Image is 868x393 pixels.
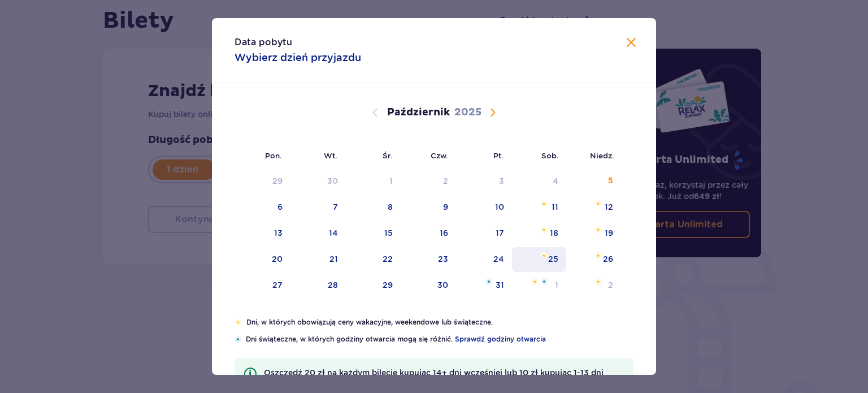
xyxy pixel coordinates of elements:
div: 20 [272,253,283,265]
div: 23 [438,253,448,265]
small: Sob. [541,151,559,160]
div: 21 [329,253,338,265]
td: wtorek, 7 października 2025 [290,195,346,220]
td: środa, 22 października 2025 [346,247,401,272]
p: Data pobytu [235,36,292,49]
p: Dni, w których obowiązują ceny wakacyjne, weekendowe lub świąteczne. [246,317,633,327]
td: sobota, 25 października 2025 [512,247,567,272]
td: Data niedostępna. piątek, 3 października 2025 [456,169,512,194]
td: Data niedostępna. niedziela, 5 października 2025 [566,169,621,194]
img: Pomarańczowa gwiazdka [540,200,548,207]
div: 30 [327,175,338,187]
img: Pomarańczowa gwiazdka [594,252,602,259]
td: sobota, 1 listopada 2025 [512,273,567,298]
td: czwartek, 30 października 2025 [401,273,457,298]
td: wtorek, 28 października 2025 [290,273,346,298]
div: 17 [496,227,504,239]
div: 1 [555,279,558,291]
img: Pomarańczowa gwiazdka [594,278,602,285]
td: poniedziałek, 13 października 2025 [235,221,290,246]
img: Niebieska gwiazdka [235,336,241,343]
div: 18 [550,227,558,239]
div: 30 [437,279,448,291]
td: niedziela, 2 listopada 2025 [566,273,621,298]
td: poniedziałek, 6 października 2025 [235,195,290,220]
td: Data niedostępna. sobota, 4 października 2025 [512,169,567,194]
p: Październik [387,106,450,119]
div: 25 [548,253,558,265]
div: 4 [553,175,558,187]
td: Data niedostępna. wtorek, 30 września 2025 [290,169,346,194]
td: piątek, 24 października 2025 [456,247,512,272]
td: poniedziałek, 20 października 2025 [235,247,290,272]
div: 2 [443,175,448,187]
button: Poprzedni miesiąc [368,106,382,119]
small: Śr. [383,151,393,160]
div: 29 [383,279,393,291]
button: Zamknij [624,36,638,50]
td: środa, 29 października 2025 [346,273,401,298]
a: Sprawdź godziny otwarcia [455,334,546,344]
td: wtorek, 14 października 2025 [290,221,346,246]
div: 9 [443,201,448,213]
img: Pomarańczowa gwiazdka [540,252,548,259]
td: niedziela, 12 października 2025 [566,195,621,220]
small: Czw. [431,151,448,160]
div: 14 [329,227,338,239]
img: Pomarańczowa gwiazdka [540,226,548,233]
p: 2025 [454,106,481,119]
td: poniedziałek, 27 października 2025 [235,273,290,298]
div: 24 [493,253,504,265]
p: Wybierz dzień przyjazdu [235,51,361,64]
div: 22 [383,253,393,265]
td: czwartek, 23 października 2025 [401,247,457,272]
td: piątek, 17 października 2025 [456,221,512,246]
td: sobota, 11 października 2025 [512,195,567,220]
div: 29 [272,175,283,187]
button: Następny miesiąc [486,106,500,119]
td: środa, 15 października 2025 [346,221,401,246]
td: wtorek, 21 października 2025 [290,247,346,272]
div: 27 [272,279,283,291]
div: 1 [389,175,393,187]
div: 8 [388,201,393,213]
img: Pomarańczowa gwiazdka [531,278,539,285]
td: piątek, 10 października 2025 [456,195,512,220]
img: Niebieska gwiazdka [485,278,492,285]
img: Niebieska gwiazdka [541,278,548,285]
td: Data niedostępna. czwartek, 2 października 2025 [401,169,457,194]
div: 2 [608,279,613,291]
div: 13 [274,227,283,239]
div: 5 [608,175,613,187]
small: Wt. [324,151,337,160]
td: czwartek, 9 października 2025 [401,195,457,220]
td: sobota, 18 października 2025 [512,221,567,246]
img: Pomarańczowa gwiazdka [594,226,602,233]
div: 31 [496,279,504,291]
img: Pomarańczowa gwiazdka [235,319,242,326]
small: Niedz. [590,151,614,160]
td: niedziela, 19 października 2025 [566,221,621,246]
p: Dni świąteczne, w których godziny otwarcia mogą się różnić. [246,334,633,344]
div: 28 [328,279,338,291]
div: 7 [333,201,338,213]
div: 3 [499,175,504,187]
small: Pon. [265,151,282,160]
div: 26 [603,253,613,265]
div: 12 [605,201,613,213]
div: 10 [495,201,504,213]
div: 19 [605,227,613,239]
div: 16 [440,227,448,239]
td: czwartek, 16 października 2025 [401,221,457,246]
small: Pt. [493,151,504,160]
td: piątek, 31 października 2025 [456,273,512,298]
div: 11 [552,201,558,213]
td: Data niedostępna. środa, 1 października 2025 [346,169,401,194]
td: środa, 8 października 2025 [346,195,401,220]
p: Oszczędź 20 zł na każdym bilecie kupując 14+ dni wcześniej lub 10 zł kupując 1-13 dni wcześniej! [264,367,624,390]
div: 15 [384,227,393,239]
td: Data niedostępna. poniedziałek, 29 września 2025 [235,169,290,194]
img: Pomarańczowa gwiazdka [594,200,602,207]
div: 6 [277,201,283,213]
